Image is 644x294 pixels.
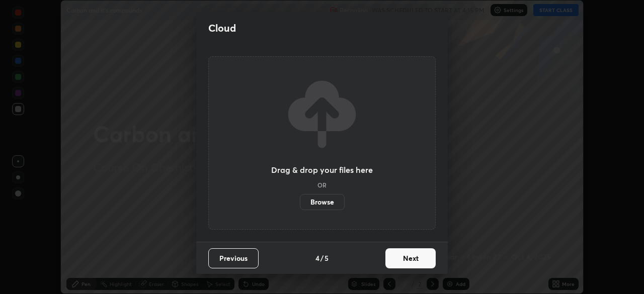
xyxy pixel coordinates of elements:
[208,248,259,268] button: Previous
[325,253,329,263] h4: 5
[317,182,327,188] h5: OR
[271,166,373,174] h3: Drag & drop your files here
[315,253,319,263] h4: 4
[320,253,324,263] h4: /
[385,248,436,268] button: Next
[208,22,236,35] h2: Cloud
